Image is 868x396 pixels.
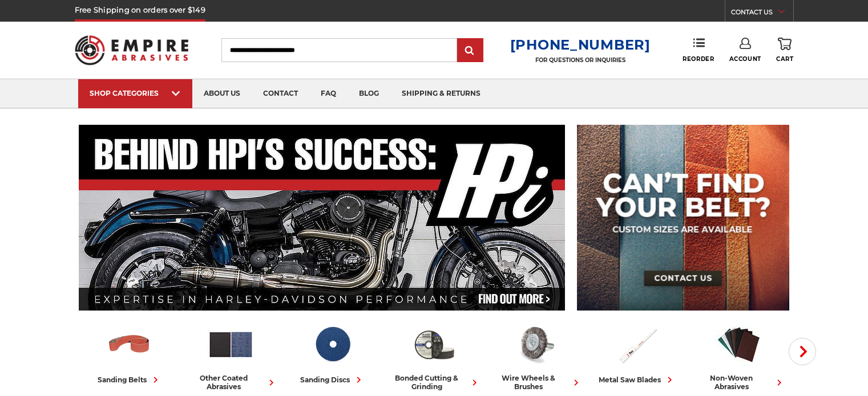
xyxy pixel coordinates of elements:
[192,79,252,108] a: about us
[410,321,458,368] img: Bonded Cutting & Grinding
[185,374,277,391] div: other coated abrasives
[731,6,793,22] a: CONTACT US
[776,38,793,63] a: Cart
[348,79,390,108] a: blog
[729,55,761,63] span: Account
[390,79,492,108] a: shipping & returns
[286,321,379,386] a: sanding discs
[83,321,176,386] a: sanding belts
[789,338,816,365] button: Next
[715,321,762,368] img: Non-woven Abrasives
[309,321,356,368] img: Sanding Discs
[510,36,651,53] a: [PHONE_NUMBER]
[388,374,481,391] div: bonded cutting & grinding
[613,321,661,368] img: Metal Saw Blades
[599,374,676,386] div: metal saw blades
[459,39,482,62] input: Submit
[300,374,365,386] div: sanding discs
[490,374,582,391] div: wire wheels & brushes
[683,38,714,62] a: Reorder
[490,321,582,391] a: wire wheels & brushes
[512,321,559,368] img: Wire Wheels & Brushes
[776,55,793,63] span: Cart
[683,55,714,63] span: Reorder
[207,321,255,368] img: Other Coated Abrasives
[252,79,309,108] a: contact
[309,79,348,108] a: faq
[591,321,684,386] a: metal saw blades
[577,125,789,311] img: promo banner for custom belts.
[75,28,189,72] img: Empire Abrasives
[388,321,481,391] a: bonded cutting & grinding
[693,321,785,391] a: non-woven abrasives
[106,321,153,368] img: Sanding Belts
[98,374,162,386] div: sanding belts
[90,89,181,97] div: SHOP CATEGORIES
[79,125,566,311] img: Banner for an interview featuring Horsepower Inc who makes Harley performance upgrades featured o...
[693,374,785,391] div: non-woven abrasives
[510,56,651,64] p: FOR QUESTIONS OR INQUIRIES
[185,321,277,391] a: other coated abrasives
